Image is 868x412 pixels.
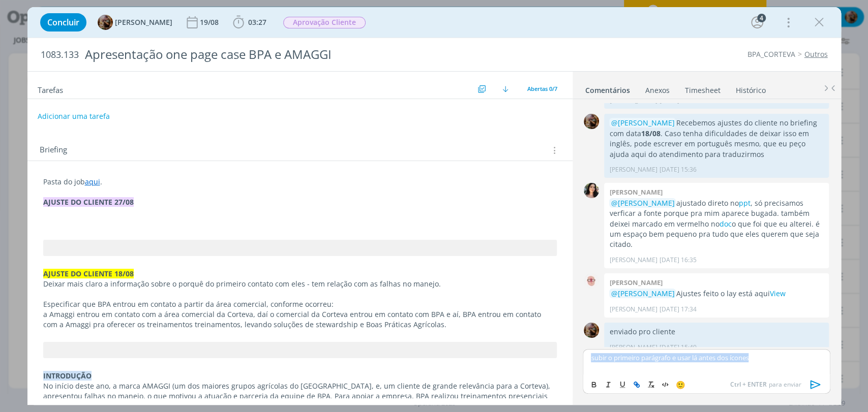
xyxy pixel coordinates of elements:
span: 03:27 [248,17,266,27]
a: View [769,289,785,298]
strong: INTRODUÇÃO [43,371,92,381]
p: Especificar que BPA entrou em contato a partir da área comercial, conforme ocorreu: [43,299,557,309]
p: Deixar mais claro a informação sobre o porquê do primeiro contato com eles - tem relação com as f... [43,279,557,289]
div: 4 [757,14,766,22]
span: @[PERSON_NAME] [611,118,674,128]
p: enviado pro cliente [609,327,824,337]
p: [PERSON_NAME] [609,256,657,265]
button: 🙂 [673,378,687,391]
div: dialog [27,7,841,405]
span: Briefing [40,144,67,157]
b: [PERSON_NAME] [609,187,662,197]
p: ajustado direto no , só precisamos verficar a fonte porque pra mim aparece bugada. também deixei ... [609,198,824,250]
button: A[PERSON_NAME] [98,15,172,30]
p: a Amaggi entrou em contato com a área comercial da Corteva, daí o comercial da Corteva entrou em ... [43,309,557,330]
div: Anexos [645,85,670,96]
p: [PERSON_NAME] [609,165,657,174]
a: Comentários [585,81,631,96]
img: A [98,15,113,30]
p: Ajustes feito o lay está aqui [609,289,824,299]
button: 4 [749,14,765,30]
span: [DATE] 15:40 [659,343,696,352]
span: [DATE] 17:34 [659,305,696,314]
div: Apresentação one page case BPA e AMAGGI [81,42,496,67]
p: Recebemos ajustes do cliente no briefing com data . Caso tenha dificuldades de deixar isso em ing... [609,118,824,160]
p: [PERSON_NAME] [609,343,657,352]
a: doc [719,219,731,229]
a: Outros [804,49,828,59]
span: Abertas 0/7 [527,85,557,92]
p: subir o primeiro parágrafo e usar lá antes dos ícones [591,353,822,362]
strong: 18/08 [641,129,660,138]
strong: AJUSTE DO CLIENTE 27/08 [43,197,134,207]
span: @[PERSON_NAME] [611,289,674,298]
a: BPA_CORTEVA [747,49,795,59]
img: A [584,273,599,289]
span: 1083.133 [41,49,79,60]
span: Ctrl + ENTER [730,380,769,389]
b: [PERSON_NAME] [609,278,662,287]
strong: AJUSTE DO CLIENTE 18/08 [43,269,134,278]
button: Adicionar uma tarefa [37,107,110,125]
a: aqui [85,177,100,186]
button: 03:27 [230,14,269,30]
span: Concluir [47,18,79,26]
a: ppt [738,198,750,208]
img: A [584,323,599,338]
div: 19/08 [200,19,221,26]
span: para enviar [730,380,801,389]
span: @[PERSON_NAME] [611,198,674,208]
span: [DATE] 15:36 [659,165,696,174]
img: T [584,183,599,198]
span: Tarefas [38,83,63,95]
p: Pasta do job . [43,177,557,187]
img: A [584,114,599,129]
p: No início deste ano, a marca AMAGGI (um dos maiores grupos agrícolas do [GEOGRAPHIC_DATA], e, um ... [43,381,557,411]
a: Timesheet [684,81,721,96]
span: 🙂 [675,379,685,390]
button: Concluir [40,13,86,31]
img: arrow-down.svg [502,86,508,92]
button: Aprovação Cliente [283,16,366,29]
p: [PERSON_NAME] [609,305,657,314]
span: Aprovação Cliente [283,17,366,28]
span: [PERSON_NAME] [115,19,172,26]
span: [DATE] 16:35 [659,256,696,265]
a: Histórico [735,81,766,96]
